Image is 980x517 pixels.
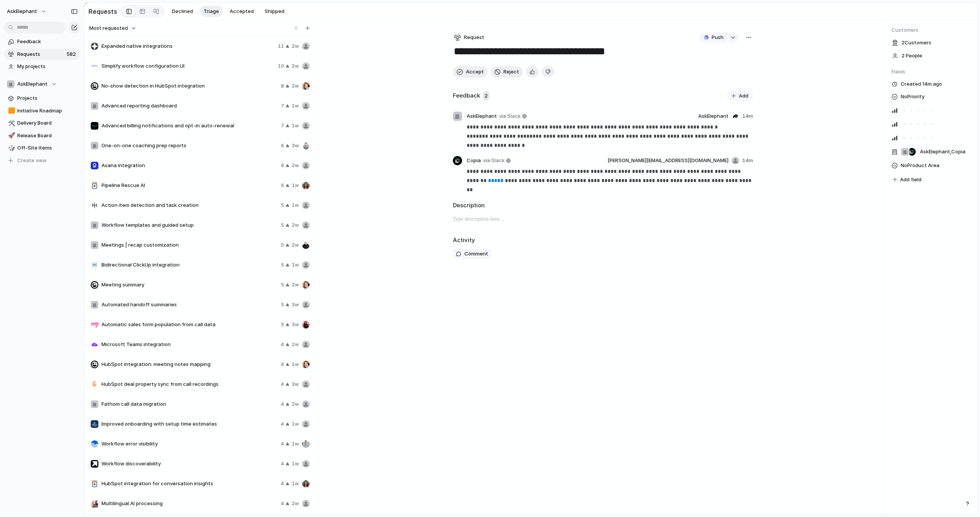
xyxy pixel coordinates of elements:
span: One-on-one coaching prep reports [101,142,278,150]
span: 582 [67,50,77,58]
span: 2 [483,91,489,101]
span: 2 People [902,52,922,60]
span: Add field [900,176,921,184]
button: Push [699,33,727,42]
span: Triage [204,8,219,15]
span: 4 [281,480,284,488]
span: Comment [464,250,488,258]
span: 3w [292,301,299,309]
span: Projects [17,94,78,102]
button: Request [453,33,485,42]
span: My projects [17,63,78,70]
div: 🛠️Delivery Board [4,117,80,129]
span: AskElephant [17,80,47,88]
span: Pipeline Rescue AI [101,182,278,189]
button: Comment [453,249,491,259]
span: 5 [281,301,284,309]
button: Declined [168,6,197,17]
div: 🎲 [8,144,13,153]
span: Improved onboarding with setup time estimates [101,420,278,428]
span: 5 [281,261,284,269]
span: 1w [292,122,299,130]
span: 5 [281,281,284,289]
span: 1w [292,261,299,269]
span: HubSpot integration: meeting notes mapping [101,361,278,368]
span: No Priority [901,92,924,101]
span: 5 [281,221,284,229]
span: 2w [292,241,299,249]
span: Expanded native integrations [101,42,275,50]
span: Declined [172,8,193,15]
span: Shipped [265,8,284,15]
h2: Activity [453,236,475,245]
span: 4 [281,361,284,368]
span: Customers [892,26,971,34]
span: Fields [892,68,971,76]
span: 4 [281,420,284,428]
button: 🟧 [7,107,15,115]
span: via Slack [483,157,505,164]
span: 1w [292,202,299,209]
button: Create view [4,155,80,166]
span: Most requested [89,24,128,32]
button: Add [727,91,753,101]
span: 4 [281,341,284,348]
span: Action item detection and task creation [101,202,278,209]
span: 7 [281,122,284,130]
span: 2w [292,42,299,50]
span: Accept [466,68,484,76]
span: Workflow discoverability [101,460,278,468]
span: 2w [292,400,299,408]
span: 2w [292,341,299,348]
button: 🚀 [7,132,15,140]
span: AskElephant [467,112,497,120]
span: 1w [292,420,299,428]
span: 1w [292,182,299,189]
span: No Product Area [901,161,939,170]
span: 1w [292,460,299,468]
h2: Description [453,201,753,210]
span: Meeting summary [101,281,278,289]
button: Accept [453,66,488,78]
span: Automatic sales form population from call data [101,321,278,328]
span: 2w [292,62,299,70]
span: 6 [281,182,284,189]
a: via Slack [498,112,528,121]
span: Microsoft Teams integration [101,341,278,348]
span: 5 [281,241,284,249]
span: Fathom call data migration [101,400,278,408]
span: 7 [281,102,284,110]
span: 1w [292,361,299,368]
a: 🎲Off-Site Items [4,142,80,154]
button: Add field [892,175,923,185]
a: Requests582 [4,49,80,60]
span: 10 [278,62,284,70]
button: Most requested [88,23,137,33]
span: 4 [281,380,284,388]
span: 2w [292,500,299,507]
span: 3w [292,321,299,328]
span: 5 [281,321,284,328]
a: via Slack [482,156,512,165]
button: Shipped [261,6,288,17]
span: Accepted [230,8,254,15]
span: 4 [281,440,284,448]
a: Feedback [4,36,80,47]
span: HubSpot deal property sync from call recordings [101,380,278,388]
span: 11 [278,42,284,50]
a: Projects [4,93,80,104]
span: 1w [292,102,299,110]
span: 2w [292,281,299,289]
span: AskElephant [7,8,37,15]
div: 🛠️ [8,119,13,128]
a: My projects [4,61,80,72]
span: Asana integration [101,162,278,169]
span: Multilingual AI processing [101,500,278,507]
h2: Feedback [453,91,480,100]
button: Reject [491,66,523,78]
span: AskElephant [698,112,728,120]
button: 🎲 [7,144,15,152]
div: 🚀 [8,131,13,140]
span: via Slack [499,112,521,120]
span: Created 14m ago [901,80,942,88]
